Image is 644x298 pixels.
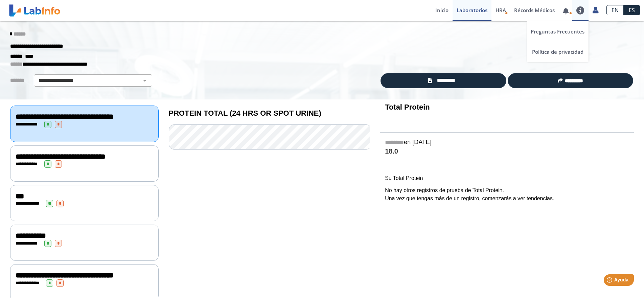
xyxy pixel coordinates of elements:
iframe: Help widget launcher [584,272,637,291]
b: Total Protein [385,103,430,111]
p: Su Total Protein [385,174,629,182]
a: Preguntas Frecuentes [527,21,589,42]
a: ES [624,5,640,15]
h5: en [DATE] [385,139,629,146]
p: No hay otros registros de prueba de Total Protein. Una vez que tengas más de un registro, comenza... [385,186,629,203]
b: PROTEIN TOTAL (24 HRS OR SPOT URINE) [169,109,321,117]
a: Política de privacidad [527,42,589,62]
a: EN [606,5,624,15]
h4: 18.0 [385,147,629,156]
span: HRA [496,7,506,14]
